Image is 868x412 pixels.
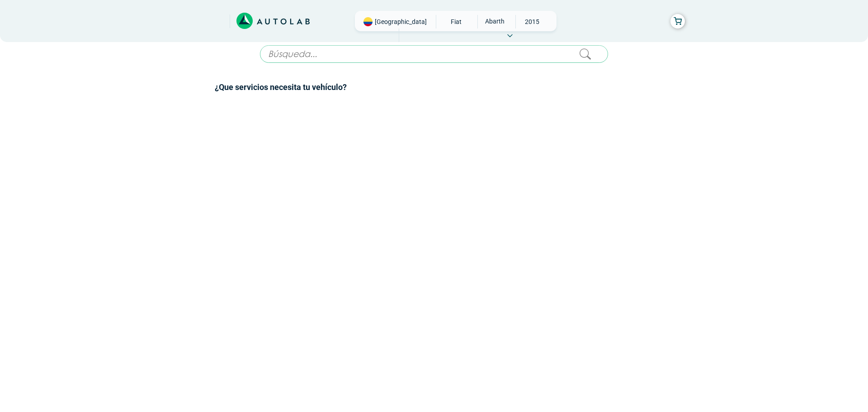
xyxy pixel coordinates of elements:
span: ABARTH [478,15,510,28]
span: [GEOGRAPHIC_DATA] [375,17,427,26]
img: Flag of COLOMBIA [363,17,373,26]
input: Búsqueda... [260,45,608,63]
span: 2015 [516,15,548,28]
span: FIAT [440,15,472,28]
h2: ¿Que servicios necesita tu vehículo? [215,81,653,93]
